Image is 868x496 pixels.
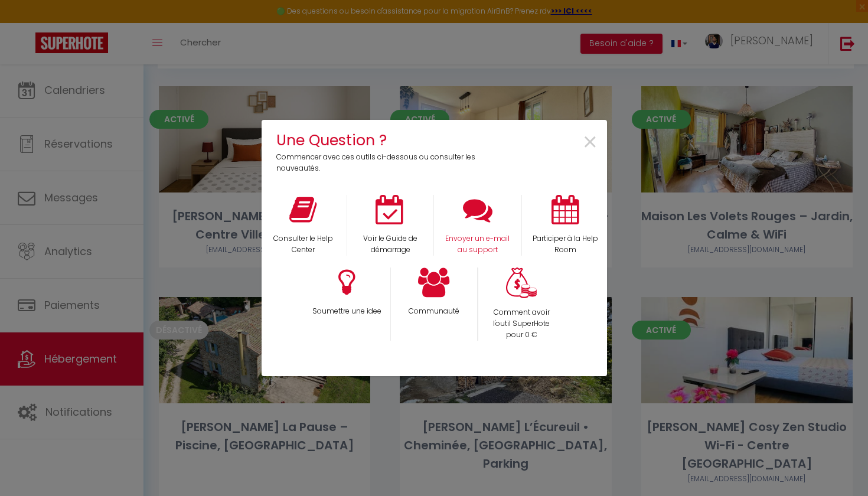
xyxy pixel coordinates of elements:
p: Participer à la Help Room [530,233,601,256]
p: Communauté [399,306,469,317]
p: Comment avoir l'outil SuperHote pour 0 € [486,307,557,341]
p: Commencer avec ces outils ci-dessous ou consulter les nouveautés. [276,152,484,174]
p: Consulter le Help Center [267,233,340,256]
img: Money bag [506,267,537,299]
span: × [582,124,598,161]
p: Soumettre une idee [311,306,383,317]
p: Voir le Guide de démarrage [355,233,426,256]
p: Envoyer un e-mail au support [442,233,514,256]
button: Close [582,129,598,156]
h4: Une Question ? [276,129,484,152]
